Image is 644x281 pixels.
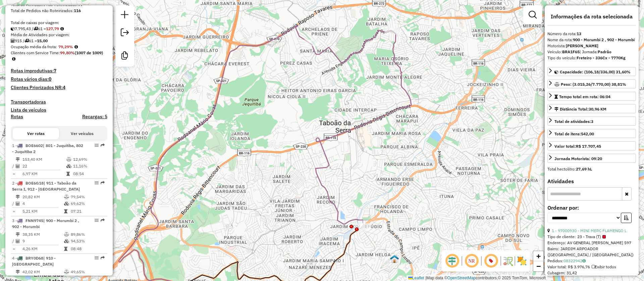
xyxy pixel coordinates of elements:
[64,270,69,274] i: % de utilização do peso
[22,156,66,163] td: 153,40 KM
[64,247,67,251] i: Tempo total em rota
[60,50,75,55] strong: 99,80%
[547,117,636,126] a: Total de atividades:3
[582,259,586,263] i: Observações
[70,269,104,275] td: 49,65%
[49,76,51,82] strong: 0
[11,27,15,31] i: Cubagem total roteirizado
[95,256,99,260] em: Opções
[13,128,59,139] button: Ver rotas
[12,163,15,169] td: /
[577,55,626,60] strong: Freteiro - 336Cx - 7770Kg
[12,181,80,192] span: | 911 - Taboão da Serra I, 912 - [GEOGRAPHIC_DATA]
[73,170,105,177] td: 08:54
[547,43,636,49] div: Motorista:
[11,107,107,113] h4: Lista de veículos
[11,68,107,74] h4: Rotas improdutivas:
[526,8,539,21] a: Exibir filtros
[16,232,20,236] i: Distância Total
[70,231,104,238] td: 89,86%
[63,84,65,90] strong: 4
[592,264,616,269] span: Exibir todos
[547,37,636,43] div: Nome da rota:
[11,38,107,44] div: 915 / 61 =
[577,31,581,36] strong: 13
[70,245,104,252] td: 08:48
[59,128,105,139] button: Ver veículos
[563,258,586,263] a: 08322942
[70,200,104,207] td: 69,62%
[60,27,64,31] i: Meta Caixas/viagem: 181,00 Diferença: -53,21
[12,181,80,192] span: 2 -
[12,200,15,207] td: /
[536,262,541,270] span: −
[64,209,67,213] i: Tempo total em rota
[73,163,105,169] td: 11,16%
[547,240,636,246] div: Endereço: AV GENERAL [PERSON_NAME] 597
[16,270,20,274] i: Distância Total
[16,195,20,199] i: Distância Total
[11,26,107,32] div: 7.795,43 / 61 =
[12,143,83,154] span: | 801 - Juquitiba, 802 - Juquitiba 2
[58,44,73,49] strong: 79,29%
[74,8,81,13] strong: 116
[118,49,131,64] a: Criar modelo
[16,157,20,161] i: Distância Total
[566,43,598,48] strong: [PERSON_NAME]
[95,218,99,222] em: Opções
[12,218,79,229] span: | 900 - Morumbi 2 , 902 - Morumbi
[580,49,611,54] span: | Jornada:
[11,39,15,43] i: Total de Atividades
[12,57,15,61] em: Rotas cross docking consideradas
[547,13,636,20] h4: Informações da rota selecionada
[444,253,460,269] span: Ocultar deslocamento
[22,245,64,252] td: 4,26 KM
[547,166,636,172] div: Total hectolitro:
[95,143,99,147] em: Opções
[547,31,636,37] div: Número da rota:
[533,261,543,271] a: Zoom out
[598,49,611,54] strong: Padrão
[407,275,547,281] div: Map data © contributors,© 2025 TomTom, Microsoft
[64,195,69,199] i: % de utilização do peso
[11,44,57,49] span: Ocupação média da frota:
[11,76,107,82] h4: Rotas vários dias:
[16,202,20,206] i: Total de Atividades
[70,194,104,200] td: 79,54%
[536,252,541,260] span: +
[573,37,635,42] strong: 900 - Morumbi 2 , 902 - Morumbi
[547,234,636,240] div: Tipo de cliente:
[66,164,71,168] i: % de utilização da cubagem
[16,239,20,243] i: Total de Atividades
[447,276,476,280] a: OpenStreetMap
[22,200,64,207] td: 4
[408,276,424,280] a: Leaflet
[22,194,64,200] td: 20,82 KM
[547,270,577,275] span: Cubagem: 31,42
[64,232,69,236] i: % de utilização do peso
[95,181,99,185] em: Opções
[12,256,56,267] span: 4 -
[547,129,636,138] a: Total de itens:542,00
[464,253,480,269] span: Ocultar NR
[82,114,107,120] h4: Recargas: 5
[547,55,636,61] div: Tipo do veículo:
[25,181,44,186] span: BOE6G18
[577,234,606,240] span: 23 - Trava (T)
[12,208,15,215] td: =
[101,181,105,185] em: Rota exportada
[70,208,104,215] td: 07:21
[12,256,56,267] span: | 910 - [GEOGRAPHIC_DATA]
[547,141,636,150] a: Valor total:R$ 17.707,45
[25,143,43,148] span: BOE6602
[101,256,105,260] em: Rota exportada
[547,79,636,88] a: Peso: (3.015,26/7.770,00) 38,81%
[11,50,60,55] span: Clientes com Service Time:
[11,20,107,26] div: Total de caixas por viagem:
[12,218,79,229] span: 3 -
[560,69,631,74] span: Capacidade: (106,18/336,00) 31,60%
[554,106,606,112] div: Distância Total:
[101,143,105,147] em: Rota exportada
[554,131,594,137] div: Total de itens:
[12,245,15,252] td: =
